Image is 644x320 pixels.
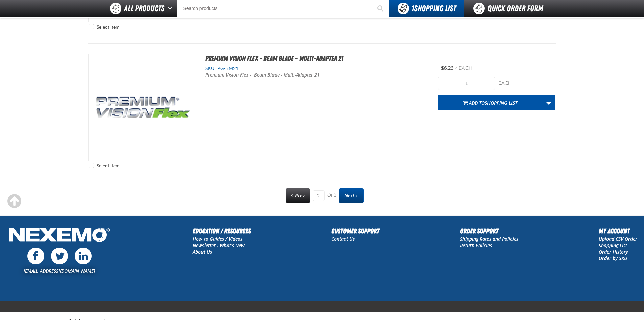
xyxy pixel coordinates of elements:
[331,236,355,242] a: Contact Us
[89,24,94,29] input: Select Item
[89,163,94,168] input: Select Item
[89,24,119,30] label: Select Item
[205,65,428,72] div: SKU:
[441,65,453,71] span: $6.26
[313,190,325,201] input: Current page number
[7,194,22,209] div: Scroll to the top
[205,72,339,78] p: Premium Vision Flex - Beam Blade - Multi-Adapter 21
[7,226,112,246] img: Nexemo Logo
[89,54,195,161] : View Details of the Premium Vision Flex - Beam Blade - Multi-Adapter 21
[460,242,492,249] a: Return Policies
[339,188,364,203] a: Next page
[498,80,555,87] div: each
[455,65,457,71] span: /
[193,236,242,242] a: How to Guides / Videos
[460,236,518,242] a: Shipping Rates and Policies
[89,163,119,169] label: Select Item
[295,192,305,199] span: Prev
[193,242,245,249] a: Newsletter - What's New
[599,236,637,242] a: Upload CSV Order
[438,77,495,90] input: Product Quantity
[411,4,414,13] strong: 1
[331,226,379,236] h2: Customer Support
[286,188,310,203] a: Previous page
[205,54,343,62] a: Premium Vision Flex - Beam Blade - Multi-Adapter 21
[24,268,95,274] a: [EMAIL_ADDRESS][DOMAIN_NAME]
[89,54,195,161] img: Premium Vision Flex - Beam Blade - Multi-Adapter 21
[438,95,543,110] button: Add toShopping List
[327,193,336,199] span: of
[599,242,627,249] a: Shopping List
[459,65,472,71] span: each
[216,66,238,71] span: PG-BM21
[193,249,212,255] a: About Us
[344,192,354,199] span: Next
[599,226,637,236] h2: My Account
[542,95,555,110] a: More Actions
[460,226,518,236] h2: Order Support
[334,193,336,198] span: 3
[599,249,628,255] a: Order History
[193,226,251,236] h2: Education / Resources
[124,2,164,15] span: All Products
[485,100,517,106] span: Shopping List
[599,255,627,261] a: Order by SKU
[469,100,517,106] span: Add to
[411,4,456,13] span: Shopping List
